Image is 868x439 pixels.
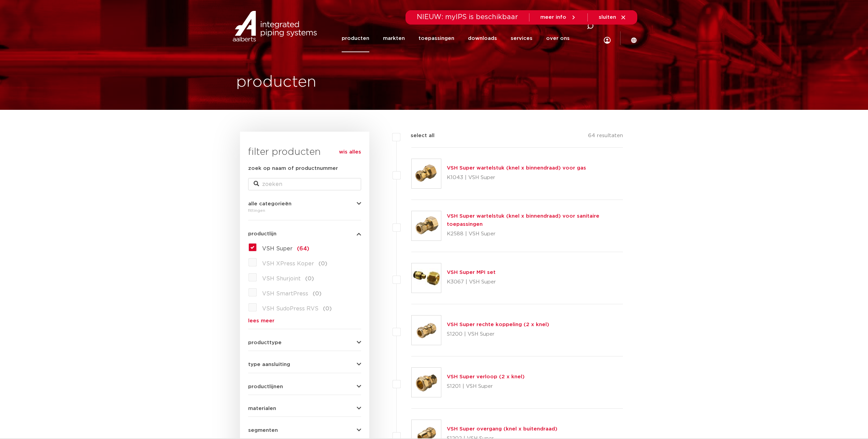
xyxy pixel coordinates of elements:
[318,261,327,266] span: (0)
[248,201,291,206] span: alle categorieën
[248,178,361,190] input: zoeken
[511,25,532,52] a: services
[248,231,361,236] button: productlijn
[262,246,293,251] span: VSH Super
[262,261,314,266] span: VSH XPress Koper
[447,229,623,239] p: K2588 | VSH Super
[447,329,549,340] p: S1200 | VSH Super
[248,231,276,236] span: productlijn
[447,322,549,327] a: VSH Super rechte koppeling (2 x knel)
[599,15,616,20] span: sluiten
[248,340,361,345] button: producttype
[412,263,441,293] img: Thumbnail for VSH Super MPI set
[339,148,361,156] a: wis alles
[412,211,441,240] img: Thumbnail for VSH Super wartelstuk (knel x binnendraad) voor sanitaire toepassingen
[248,318,361,323] a: lees meer
[400,132,435,140] label: select all
[447,374,525,379] a: VSH Super verloop (2 x knel)
[236,71,316,93] h1: producten
[248,362,290,367] span: type aansluiting
[262,276,301,281] span: VSH Shurjoint
[588,132,623,142] p: 64 resultaten
[248,145,361,159] h3: filter producten
[248,362,361,367] button: type aansluiting
[248,164,338,173] label: zoek op naam of productnummer
[323,306,332,311] span: (0)
[248,406,361,411] button: materialen
[262,306,318,311] span: VSH SudoPress RVS
[297,246,309,251] span: (64)
[418,25,454,52] a: toepassingen
[248,206,361,215] div: fittingen
[248,428,361,433] button: segmenten
[412,159,441,188] img: Thumbnail for VSH Super wartelstuk (knel x binnendraad) voor gas
[468,25,497,52] a: downloads
[262,291,308,296] span: VSH SmartPress
[248,384,361,389] button: productlijnen
[447,270,496,275] a: VSH Super MPI set
[342,25,369,52] a: producten
[383,25,405,52] a: markten
[599,14,626,20] a: sluiten
[447,172,586,183] p: K1043 | VSH Super
[248,384,283,389] span: productlijnen
[313,291,322,296] span: (0)
[412,368,441,397] img: Thumbnail for VSH Super verloop (2 x knel)
[447,277,496,288] p: K3067 | VSH Super
[546,25,570,52] a: over ons
[447,381,525,392] p: S1201 | VSH Super
[540,15,566,20] span: meer info
[447,426,557,431] a: VSH Super overgang (knel x buitendraad)
[447,214,599,227] a: VSH Super wartelstuk (knel x binnendraad) voor sanitaire toepassingen
[248,340,282,345] span: producttype
[248,406,276,411] span: materialen
[342,25,570,52] nav: Menu
[417,14,518,20] span: NIEUW: myIPS is beschikbaar
[248,428,278,433] span: segmenten
[248,201,361,206] button: alle categorieën
[447,165,586,171] a: VSH Super wartelstuk (knel x binnendraad) voor gas
[412,316,441,345] img: Thumbnail for VSH Super rechte koppeling (2 x knel)
[305,276,314,281] span: (0)
[540,14,577,20] a: meer info
[604,23,611,54] div: my IPS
